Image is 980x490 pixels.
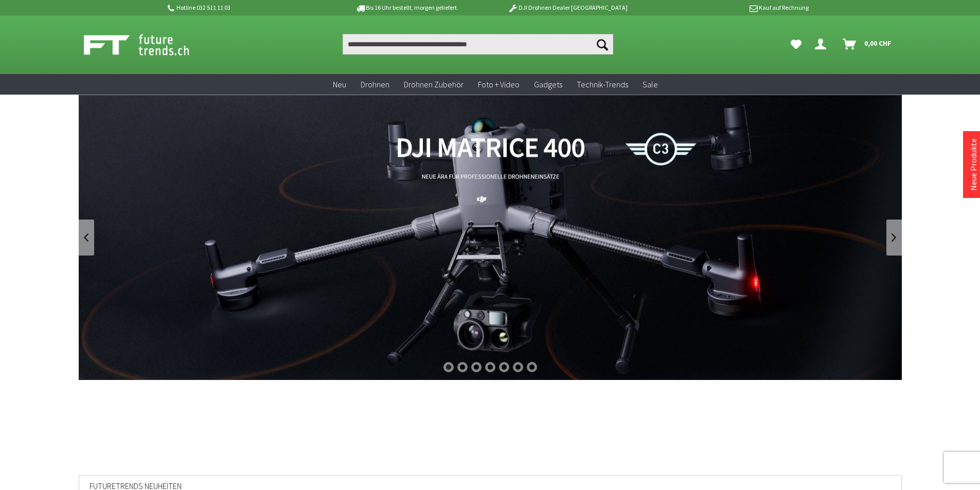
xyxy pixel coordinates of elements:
[404,79,464,89] span: Drohnen Zubehör
[534,79,562,89] span: Gadgets
[84,32,212,58] img: Shop Futuretrends - zur Startseite wechseln
[643,79,658,89] span: Sale
[327,2,487,14] p: Bis 16 Uhr bestellt, morgen geliefert.
[397,74,471,95] a: Drohnen Zubehör
[527,74,569,95] a: Gadgets
[839,34,897,55] a: Warenkorb
[353,74,397,95] a: Drohnen
[343,34,613,55] input: Produkt, Marke, Kategorie, EAN, Artikelnummer…
[326,74,353,95] a: Neu
[487,2,648,14] p: DJI Drohnen Dealer [GEOGRAPHIC_DATA]
[569,74,635,95] a: Technik-Trends
[527,362,537,372] div: 7
[361,79,389,89] span: Drohnen
[471,74,527,95] a: Foto + Video
[485,362,495,372] div: 4
[443,362,454,372] div: 1
[968,138,978,191] a: Neue Produkte
[811,34,834,55] a: Dein Konto
[786,34,807,55] a: Meine Favoriten
[648,2,809,14] p: Kauf auf Rechnung
[577,79,628,89] span: Technik-Trends
[457,362,468,372] div: 2
[333,79,346,89] span: Neu
[513,362,523,372] div: 6
[471,362,482,372] div: 3
[166,2,327,14] p: Hotline 032 511 11 03
[592,34,613,55] button: Suchen
[478,79,520,89] span: Foto + Video
[635,74,665,95] a: Sale
[864,35,892,51] span: 0,00 CHF
[499,362,509,372] div: 5
[79,95,902,380] a: DJI Matrice 400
